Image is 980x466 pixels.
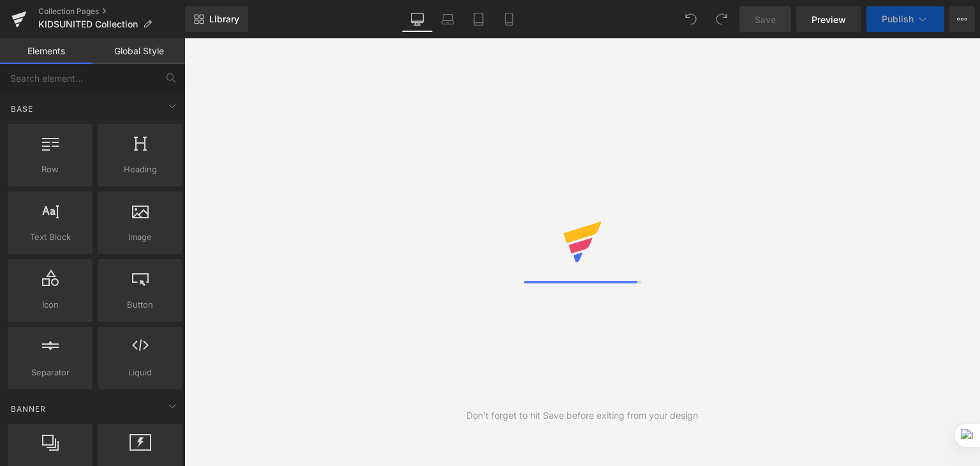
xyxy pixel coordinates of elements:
span: Button [101,298,179,312]
button: Undo [678,6,704,32]
a: Laptop [433,6,463,32]
span: Row [11,163,89,176]
span: Heading [101,163,179,176]
span: Publish [882,14,914,24]
a: Desktop [402,6,433,32]
span: Save [755,13,776,26]
a: Global Style [93,38,185,64]
a: Preview [796,6,861,32]
a: New Library [185,6,248,32]
button: Publish [866,6,944,32]
span: Liquid [101,366,179,379]
span: Banner [10,403,47,415]
span: KIDSUNITED Collection [38,19,138,29]
a: Tablet [463,6,494,32]
a: Collection Pages [38,6,185,17]
span: Base [10,103,34,115]
button: More [949,6,975,32]
span: Library [209,13,239,25]
a: Mobile [494,6,524,32]
span: Text Block [11,230,89,244]
span: Icon [11,298,89,312]
span: Preview [812,13,846,26]
div: Don't forget to hit Save before exiting from your design [466,409,698,423]
span: Separator [11,366,89,379]
button: Redo [709,6,734,32]
span: Image [101,230,179,244]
